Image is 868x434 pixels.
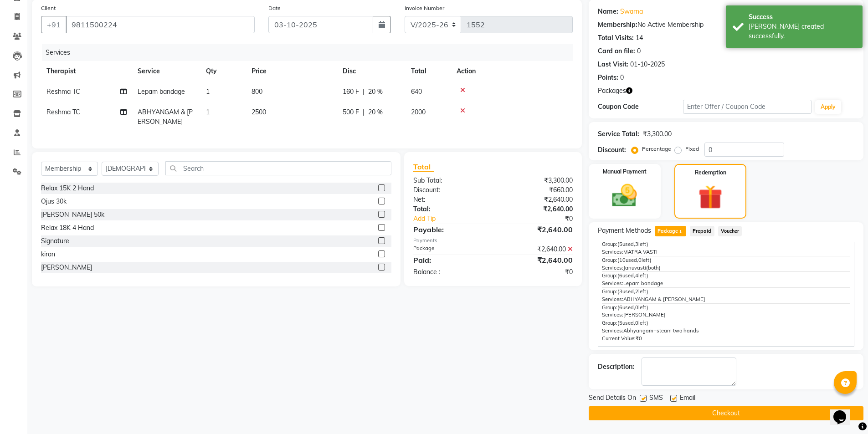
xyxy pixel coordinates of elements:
label: Manual Payment [603,168,647,176]
div: Success [749,12,856,22]
div: ₹0 [493,267,580,277]
span: (3 [617,288,622,295]
div: [PERSON_NAME] [41,263,92,272]
div: Last Visit: [598,60,628,69]
span: 500 F [343,107,359,117]
iframe: chat widget [830,398,859,425]
div: ₹660.00 [493,185,580,195]
input: Search by Name/Mobile/Email/Code [66,16,255,33]
label: Date [268,4,281,12]
span: Payment Methods [598,226,651,235]
div: 0 [637,46,641,56]
div: kiran [41,250,55,259]
div: Net: [406,195,493,204]
div: Sub Total: [406,176,493,185]
div: Discount: [598,145,626,155]
span: Packages [598,86,626,96]
span: ABHYANGAM & [PERSON_NAME] [138,108,193,126]
div: Name: [598,7,618,16]
div: Relax 18K 4 Hand [41,223,94,233]
span: ₹0 [636,335,642,342]
div: 0 [620,73,624,82]
span: used, left) [617,241,648,247]
button: Apply [815,100,841,114]
label: Redemption [695,168,726,177]
div: Service Total: [598,129,639,139]
div: Card on file: [598,46,635,56]
span: Abhyangam+steam two hands [623,327,699,334]
span: 4 [635,272,638,279]
span: Group: [602,241,617,247]
span: Group: [602,257,617,263]
div: Payments [413,237,572,245]
span: 20 % [368,87,383,97]
span: Lepam bandage [623,280,663,286]
span: Services: [602,280,623,286]
span: MATRA VASTI [623,249,657,255]
div: Relax 15K 2 Hand [41,184,94,193]
img: _cash.svg [604,181,645,210]
span: 0 [635,304,638,311]
span: Send Details On [589,393,636,404]
div: Bill created successfully. [749,22,856,41]
a: Swarna [620,7,643,16]
span: 800 [252,87,262,96]
span: Group: [602,320,617,326]
span: Services: [602,249,623,255]
div: Balance : [406,267,493,277]
span: ABHYANGAM & [PERSON_NAME] [623,296,705,302]
span: Services: [602,265,623,271]
a: Add Tip [406,214,507,224]
div: Points: [598,73,618,82]
span: | [363,107,365,117]
div: Services [42,44,580,61]
span: [PERSON_NAME] [623,311,666,318]
span: 20 % [368,107,383,117]
th: Disc [337,61,406,82]
div: ₹2,640.00 [493,245,580,254]
span: 0 [635,320,638,326]
span: Package [655,226,686,236]
div: Paid: [406,255,493,266]
span: (5 [617,241,622,247]
span: Total [413,162,434,172]
span: (6 [617,272,622,279]
th: Service [132,61,200,82]
div: ₹2,640.00 [493,255,580,266]
th: Qty [200,61,246,82]
div: ₹0 [508,214,580,224]
span: 3 [635,241,638,247]
span: 2000 [411,108,426,116]
span: Prepaid [690,226,714,236]
span: Group: [602,272,617,279]
span: (6 [617,304,622,311]
div: 01-10-2025 [630,60,665,69]
span: Lepam bandage [138,87,185,96]
th: Action [451,61,573,82]
span: 160 F [343,87,359,97]
div: Coupon Code [598,102,683,112]
span: 1 [206,108,210,116]
span: used, left) [617,257,652,263]
span: Reshma TC [46,108,80,116]
span: (10 [617,257,626,263]
button: Checkout [589,406,863,420]
div: Description: [598,362,634,372]
div: Total: [406,204,493,214]
span: Group: [602,304,617,311]
span: Group: [602,288,617,295]
div: ₹3,300.00 [493,176,580,185]
span: | [363,87,365,97]
div: Package [406,245,493,254]
span: 2 [635,288,638,295]
span: Services: [602,327,623,334]
label: Fixed [685,145,699,153]
th: Total [406,61,451,82]
button: +91 [41,16,67,33]
span: (5 [617,320,622,326]
div: Discount: [406,185,493,195]
span: used, left) [617,272,648,279]
span: 2500 [252,108,266,116]
div: ₹2,640.00 [493,204,580,214]
div: ₹3,300.00 [643,129,672,139]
